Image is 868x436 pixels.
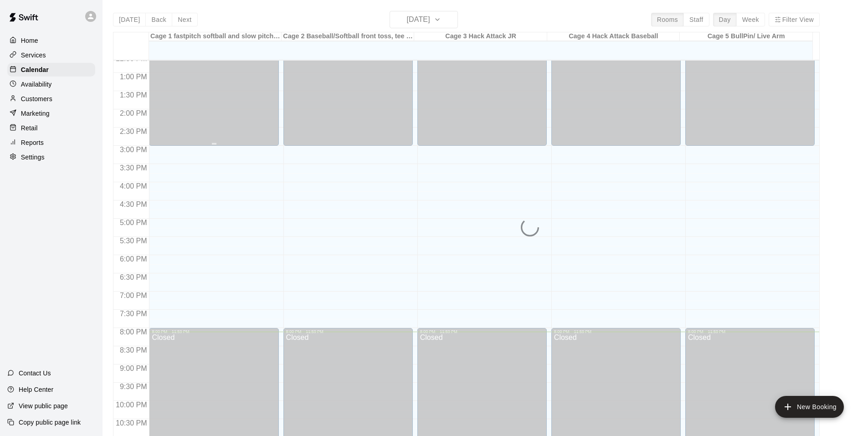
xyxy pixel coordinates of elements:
[21,36,38,45] p: Home
[118,164,149,172] span: 3:30 PM
[7,48,95,62] a: Services
[286,329,410,334] div: 8:00 PM – 11:59 PM
[118,73,149,81] span: 1:00 PM
[21,80,52,89] p: Availability
[118,310,149,318] span: 7:30 PM
[7,77,95,91] a: Availability
[118,128,149,135] span: 2:30 PM
[21,51,46,60] p: Services
[113,419,149,427] span: 10:30 PM
[420,329,544,334] div: 8:00 PM – 11:59 PM
[7,92,95,106] a: Customers
[414,32,547,41] div: Cage 3 Hack Attack JR
[118,200,149,208] span: 4:30 PM
[152,329,276,334] div: 8:00 PM – 11:59 PM
[118,109,149,117] span: 2:00 PM
[19,401,68,410] p: View public page
[19,385,53,394] p: Help Center
[282,32,414,41] div: Cage 2 Baseball/Softball front toss, tee work , No Machine
[21,123,38,133] p: Retail
[554,329,678,334] div: 8:00 PM – 11:59 PM
[775,396,844,418] button: add
[118,383,149,390] span: 9:30 PM
[7,107,95,120] a: Marketing
[118,346,149,354] span: 8:30 PM
[7,136,95,149] a: Reports
[7,63,95,77] a: Calendar
[680,32,812,41] div: Cage 5 BullPin/ Live Arm
[118,91,149,99] span: 1:30 PM
[118,364,149,372] span: 9:00 PM
[149,32,282,41] div: Cage 1 fastpitch softball and slow pitch softball
[7,121,95,135] a: Retail
[688,329,812,334] div: 8:00 PM – 11:59 PM
[547,32,680,41] div: Cage 4 Hack Attack Baseball
[7,34,95,47] a: Home
[21,138,44,147] p: Reports
[21,94,52,103] p: Customers
[118,237,149,245] span: 5:30 PM
[21,109,50,118] p: Marketing
[7,150,95,164] a: Settings
[19,369,51,378] p: Contact Us
[118,273,149,281] span: 6:30 PM
[113,401,149,409] span: 10:00 PM
[118,146,149,154] span: 3:00 PM
[118,292,149,299] span: 7:00 PM
[118,255,149,263] span: 6:00 PM
[118,328,149,336] span: 8:00 PM
[21,153,45,162] p: Settings
[118,219,149,226] span: 5:00 PM
[19,418,81,427] p: Copy public page link
[118,182,149,190] span: 4:00 PM
[21,65,49,74] p: Calendar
